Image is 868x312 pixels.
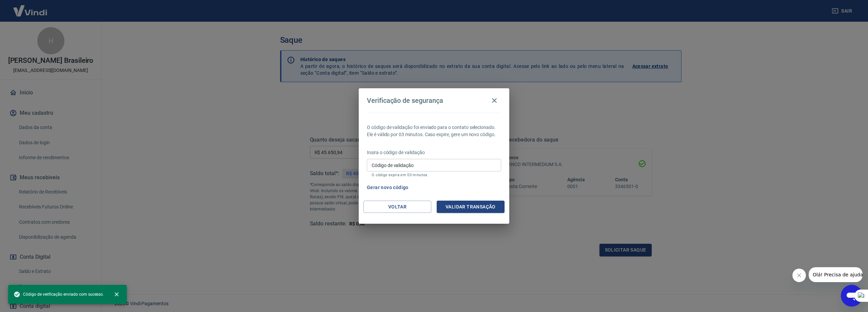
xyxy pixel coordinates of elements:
h4: Verificação de segurança [367,96,443,105]
p: O código de validação foi enviado para o contato selecionado. Ele é válido por 03 minutos. Caso e... [367,124,501,138]
button: Voltar [363,201,431,213]
button: close [109,287,124,302]
iframe: Mensagem da empresa [809,267,863,282]
p: Insira o código de validação [367,149,501,156]
span: Olá! Precisa de ajuda? [4,5,57,10]
span: Código de verificação enviado com sucesso. [14,291,104,298]
p: O código expira em 03 minutos. [372,173,496,177]
iframe: Fechar mensagem [792,269,806,282]
iframe: Botão para abrir a janela de mensagens [841,285,863,307]
button: Gerar novo código [364,181,411,194]
button: Validar transação [437,201,505,213]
